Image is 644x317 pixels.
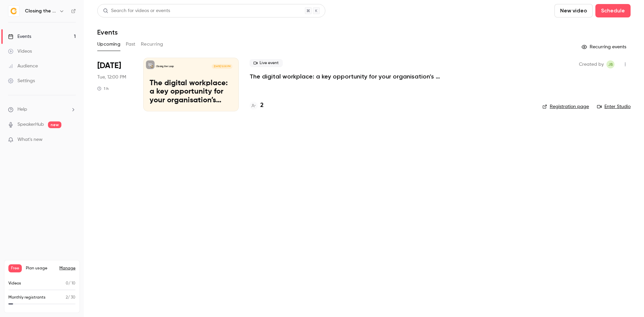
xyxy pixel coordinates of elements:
button: Past [126,39,136,50]
button: Upcoming [97,39,120,50]
p: Closing the Loop [156,65,174,68]
a: Registration page [542,103,589,110]
button: Recurring events [579,42,631,52]
h4: 2 [260,101,264,110]
p: / 10 [66,280,75,286]
div: Videos [8,48,32,55]
a: 2 [250,101,264,110]
h1: Events [97,28,118,36]
a: Manage [59,266,75,271]
span: [DATE] 12:00 PM [212,64,232,69]
span: JB [608,60,613,68]
p: Monthly registrants [8,295,46,301]
span: What's new [17,136,43,143]
span: Plan usage [26,266,55,271]
span: [DATE] [97,60,121,71]
a: The digital workplace: a key opportunity for your organisation’s green strategy [250,72,451,81]
span: Jan Baker [606,60,614,68]
div: Audience [8,63,38,69]
img: Closing the Loop [8,6,19,16]
button: New video [554,4,593,17]
a: The digital workplace: a key opportunity for your organisation’s green strategyClosing the Loop[D... [143,58,239,111]
iframe: Noticeable Trigger [68,137,76,143]
span: Created by [579,60,604,68]
span: 0 [66,281,68,285]
span: new [48,121,61,128]
li: help-dropdown-opener [8,106,76,113]
div: Events [8,33,31,40]
p: Videos [8,280,21,286]
p: The digital workplace: a key opportunity for your organisation’s green strategy [150,79,232,105]
p: / 30 [66,295,75,301]
span: 2 [66,296,68,300]
h6: Closing the Loop [25,8,56,14]
div: Oct 21 Tue, 11:00 AM (Europe/London) [97,58,132,111]
button: Schedule [595,4,631,17]
a: Enter Studio [597,103,631,110]
span: Free [8,264,22,272]
div: Search for videos or events [103,7,170,14]
span: Live event [250,59,283,67]
span: Tue, 12:00 PM [97,74,126,81]
span: Help [17,106,27,113]
div: Settings [8,77,35,84]
button: Recurring [141,39,163,50]
div: 1 h [97,86,109,91]
a: SpeakerHub [17,121,44,128]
